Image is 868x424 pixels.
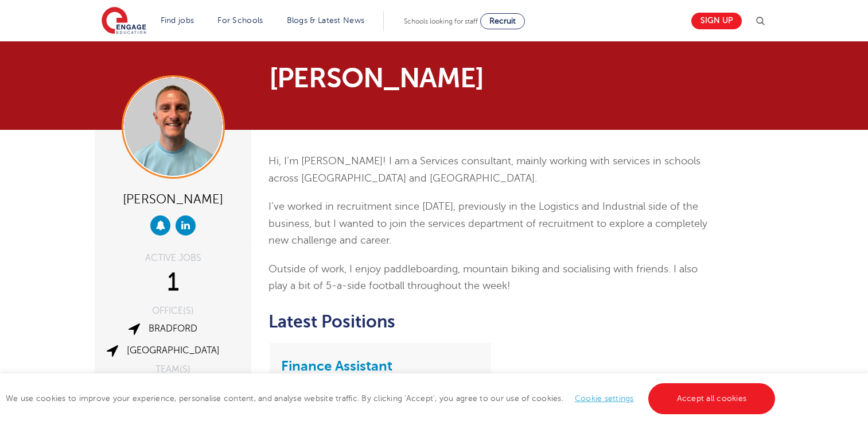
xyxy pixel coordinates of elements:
div: TEAM(S) [103,365,243,374]
a: Recruit [480,13,525,29]
span: Schools looking for staff [404,17,478,25]
a: Sign up [691,13,742,29]
div: [PERSON_NAME] [103,187,243,210]
div: ACTIVE JOBS [103,253,243,263]
h1: [PERSON_NAME] [269,64,542,92]
h2: Latest Positions [268,312,715,332]
span: We use cookies to improve your experience, personalise content, and analyse website traffic. By c... [6,394,778,403]
div: OFFICE(S) [103,306,243,315]
a: Accept all cookies [648,383,776,414]
p: Outside of work, I enjoy paddleboarding, mountain biking and socialising with friends. I also pla... [268,261,715,295]
a: Finance Assistant [281,358,392,374]
a: [GEOGRAPHIC_DATA] [127,345,220,356]
a: Blogs & Latest News [287,16,365,25]
p: I’ve worked in recruitment since [DATE], previously in the Logistics and Industrial side of the b... [268,198,715,249]
a: Find jobs [161,16,194,25]
a: Cookie settings [575,394,634,403]
a: Bradford [149,323,197,334]
img: Engage Education [102,7,146,36]
a: For Schools [217,16,263,25]
div: 1 [103,268,243,297]
p: Hi, I’m [PERSON_NAME]! I am a Services consultant, mainly working with services in schools across... [268,153,715,187]
span: Recruit [489,17,516,25]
